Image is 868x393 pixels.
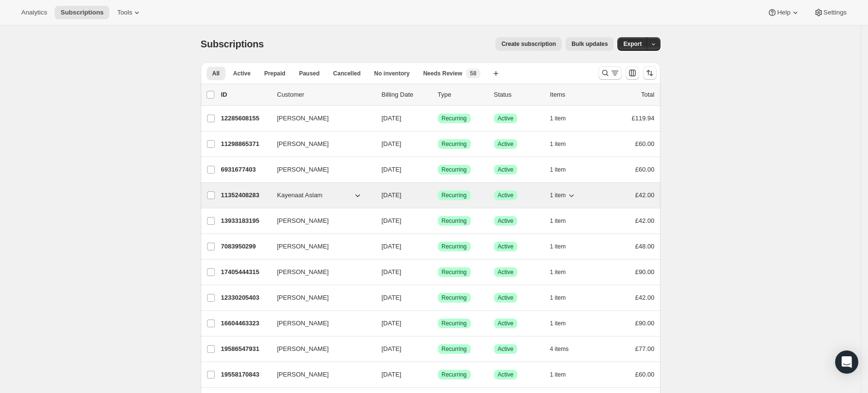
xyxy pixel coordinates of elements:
div: Items [550,90,599,100]
div: Type [438,90,486,100]
button: Help [762,6,806,19]
p: 16604463323 [221,319,269,328]
span: [PERSON_NAME] [277,216,329,226]
p: 17405444315 [221,267,269,277]
span: Help [777,9,790,16]
span: £60.00 [635,166,655,173]
span: Active [233,70,251,77]
span: 1 item [550,294,566,302]
button: 1 item [550,368,577,381]
button: [PERSON_NAME] [271,111,368,126]
span: Prepaid [264,70,285,77]
p: ID [221,90,269,100]
span: 58 [470,70,476,77]
span: Recurring [442,345,467,353]
div: 12330205403[PERSON_NAME][DATE]SuccessRecurringSuccessActive1 item£42.00 [221,291,655,305]
span: £42.00 [635,294,655,301]
span: Paused [299,70,320,77]
span: Recurring [442,320,467,327]
button: 1 item [550,189,577,202]
span: [DATE] [382,371,402,378]
span: [DATE] [382,217,402,224]
span: Active [498,191,514,199]
span: All [212,70,220,77]
div: Open Intercom Messenger [835,350,858,374]
span: Kayenaat Aslam [277,190,323,200]
span: 1 item [550,140,566,148]
button: 1 item [550,265,577,279]
p: 19586547931 [221,344,269,354]
div: 11298865371[PERSON_NAME][DATE]SuccessRecurringSuccessActive1 item£60.00 [221,137,655,151]
button: 1 item [550,163,577,176]
span: Recurring [442,191,467,199]
span: Active [498,371,514,378]
button: Settings [808,6,853,19]
span: Active [498,140,514,148]
span: £48.00 [635,243,655,250]
span: 1 item [550,191,566,199]
span: [DATE] [382,320,402,327]
span: Recurring [442,166,467,174]
span: Analytics [21,9,47,16]
span: Recurring [442,268,467,276]
span: Active [498,268,514,276]
button: Create subscription [495,37,562,51]
button: Search and filter results [599,66,622,80]
span: £42.00 [635,217,655,224]
button: Subscriptions [55,6,109,19]
button: [PERSON_NAME] [271,264,368,280]
span: Recurring [442,115,467,122]
span: Active [498,166,514,174]
span: [DATE] [382,115,402,122]
span: Recurring [442,243,467,250]
button: [PERSON_NAME] [271,239,368,254]
span: Needs Review [423,70,463,77]
p: 6931677403 [221,165,269,175]
button: [PERSON_NAME] [271,162,368,177]
button: [PERSON_NAME] [271,367,368,382]
span: 4 items [550,345,569,353]
button: Create new view [488,67,504,80]
p: Total [641,90,654,100]
p: Customer [277,90,374,100]
span: Recurring [442,371,467,378]
span: Recurring [442,217,467,225]
span: Active [498,320,514,327]
p: Billing Date [382,90,430,100]
span: £90.00 [635,268,655,276]
span: 1 item [550,371,566,378]
span: Bulk updates [571,40,608,48]
button: [PERSON_NAME] [271,341,368,357]
span: Recurring [442,140,467,148]
span: Active [498,345,514,353]
button: 1 item [550,240,577,253]
button: 1 item [550,137,577,151]
span: [DATE] [382,268,402,276]
span: 1 item [550,166,566,174]
span: [PERSON_NAME] [277,370,329,379]
span: £90.00 [635,320,655,327]
p: Status [494,90,542,100]
span: Tools [117,9,132,16]
span: No inventory [374,70,409,77]
button: [PERSON_NAME] [271,213,368,229]
span: Create subscription [501,40,556,48]
p: 7083950299 [221,242,269,251]
span: [PERSON_NAME] [277,319,329,328]
span: Subscriptions [60,9,104,16]
div: 7083950299[PERSON_NAME][DATE]SuccessRecurringSuccessActive1 item£48.00 [221,240,655,253]
button: Customize table column order and visibility [626,66,639,80]
span: Recurring [442,294,467,302]
span: Active [498,217,514,225]
span: [PERSON_NAME] [277,293,329,303]
div: IDCustomerBilling DateTypeStatusItemsTotal [221,90,655,100]
span: [PERSON_NAME] [277,242,329,251]
span: Settings [823,9,847,16]
span: 1 item [550,320,566,327]
span: [DATE] [382,345,402,352]
p: 11298865371 [221,139,269,149]
button: 1 item [550,112,577,125]
button: Kayenaat Aslam [271,188,368,203]
span: £119.94 [632,115,655,122]
div: 16604463323[PERSON_NAME][DATE]SuccessRecurringSuccessActive1 item£90.00 [221,317,655,330]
